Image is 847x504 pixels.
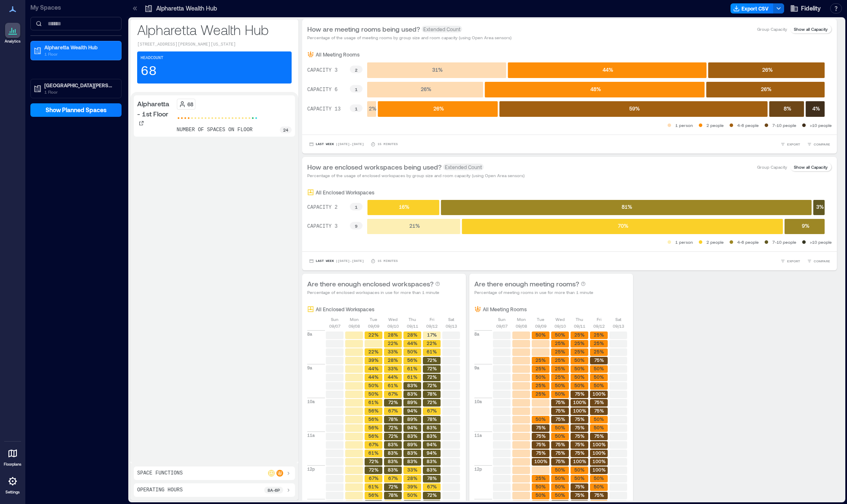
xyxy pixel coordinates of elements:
a: Analytics [2,20,23,46]
p: 09/09 [535,323,547,329]
span: COMPARE [814,142,830,147]
text: 25% [594,349,604,354]
text: 75% [555,442,565,447]
text: 50% [594,366,604,371]
text: 25% [574,332,585,337]
p: number of spaces on floor [177,127,253,133]
text: 78% [427,391,437,396]
button: Last Week |[DATE]-[DATE] [307,140,365,148]
p: >10 people [810,239,832,245]
text: 75% [594,492,604,498]
p: Percentage of the usage of enclosed workspaces by group size and room capacity (using Open Area s... [307,172,525,179]
p: Mon [517,316,526,323]
text: 75% [536,433,546,439]
text: 25% [555,349,565,354]
text: 100% [593,467,606,472]
p: 12p [307,466,315,472]
button: EXPORT [779,140,802,148]
text: 48 % [590,86,601,92]
text: 50% [536,374,546,380]
text: 50% [555,391,565,396]
p: Show all Capacity [794,26,828,32]
text: 50% [407,492,417,498]
text: 72% [388,433,398,439]
text: 50% [574,374,585,380]
p: Are there enough meeting rooms? [474,279,579,289]
p: 7-10 people [772,122,796,129]
text: 83% [388,442,398,447]
text: 50% [555,475,565,481]
p: 4-6 people [737,239,759,245]
text: 44% [407,340,417,346]
text: 56% [368,425,379,430]
text: 31 % [432,67,443,73]
p: 09/08 [349,323,360,329]
text: 22% [427,340,437,346]
text: 25% [555,366,565,371]
p: All Meeting Rooms [316,51,360,58]
text: 75% [594,433,604,439]
text: 26 % [762,67,773,73]
text: 4 % [812,105,820,111]
text: CAPACITY 2 [307,205,338,210]
text: 72% [369,458,379,464]
text: 61% [407,366,417,371]
text: 75% [575,442,585,447]
text: 50% [555,332,565,337]
text: 75% [575,433,585,439]
p: Headcount [141,55,163,62]
text: 50% [594,383,604,388]
text: 25% [594,332,604,337]
p: 09/10 [387,323,399,329]
p: 1 Floor [44,89,115,95]
p: Fri [430,316,434,323]
p: 1 person [675,239,693,245]
p: Percentage of the usage of meeting rooms by group size and room capacity (using Open Area sensors) [307,34,511,41]
text: 67% [369,442,379,447]
text: 78% [388,416,398,422]
text: 67% [427,484,437,489]
span: Show Planned Spaces [46,106,107,114]
text: 22% [388,340,398,346]
p: Group Capacity [757,164,787,170]
text: 25% [574,340,585,346]
p: How are enclosed workspaces being used? [307,162,441,172]
text: 72% [427,492,437,498]
p: All Enclosed Workspaces [316,306,374,313]
p: Thu [576,316,583,323]
text: 89% [407,399,417,405]
text: 83% [407,383,417,388]
text: 50% [555,433,565,439]
text: 61% [368,484,379,489]
p: Operating Hours [137,487,183,493]
text: 50% [594,416,604,422]
p: 2 people [706,122,724,129]
text: 28% [388,332,398,337]
span: COMPARE [814,259,830,264]
text: 83% [427,425,437,430]
text: 100% [573,399,586,405]
text: 78% [427,475,437,481]
text: 56% [407,357,417,363]
text: 72% [388,425,398,430]
text: 100% [573,408,586,413]
text: 61% [368,399,379,405]
p: >10 people [810,122,832,129]
text: 83% [407,458,417,464]
text: 50% [368,383,379,388]
text: 50% [536,492,546,498]
p: Show all Capacity [794,164,828,170]
p: Mon [350,316,359,323]
p: Percentage of enclosed workspaces in use for more than 1 minute [307,289,440,296]
text: 26 % [433,105,444,111]
p: Alpharetta Wealth Hub [44,44,115,51]
text: 25% [536,383,546,388]
text: 75% [555,416,565,422]
button: Fidelity [787,2,823,15]
p: Sat [448,316,454,323]
text: 75% [555,450,565,455]
p: Wed [555,316,565,323]
text: 100% [593,442,606,447]
text: 17% [427,332,437,337]
text: 75% [555,408,565,413]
